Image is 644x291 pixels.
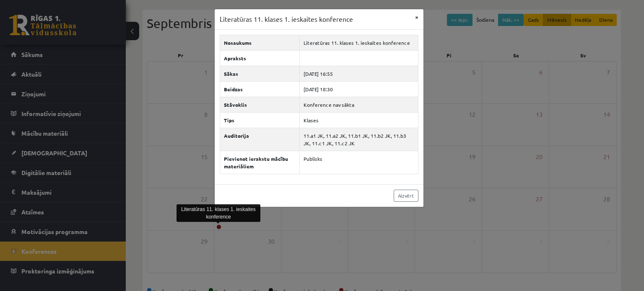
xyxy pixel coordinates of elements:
td: [DATE] 18:30 [300,81,418,97]
td: Literatūras 11. klases 1. ieskaites konference [300,35,418,50]
th: Tips [220,112,300,128]
th: Sākas [220,66,300,81]
th: Nosaukums [220,35,300,50]
th: Beidzas [220,81,300,97]
td: Klases [300,112,418,128]
button: × [410,9,423,25]
div: Literatūras 11. klases 1. ieskaites konference [177,204,260,222]
th: Apraksts [220,50,300,66]
td: 11.a1 JK, 11.a2 JK, 11.b1 JK, 11.b2 JK, 11.b3 JK, 11.c1 JK, 11.c2 JK [300,128,418,151]
td: Konference nav sākta [300,97,418,112]
h3: Literatūras 11. klases 1. ieskaites konference [220,14,353,24]
th: Stāvoklis [220,97,300,112]
a: Aizvērt [394,190,418,202]
th: Auditorija [220,128,300,151]
td: [DATE] 16:55 [300,66,418,81]
th: Pievienot ierakstu mācību materiāliem [220,151,300,174]
td: Publisks [300,151,418,174]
